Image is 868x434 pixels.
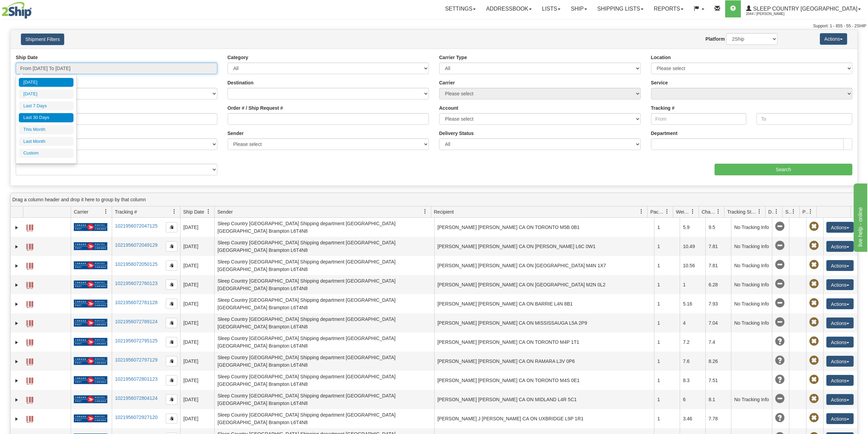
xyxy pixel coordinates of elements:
[654,275,680,294] td: 1
[809,356,819,365] span: Pickup Not Assigned
[680,371,705,390] td: 8.3
[654,352,680,371] td: 1
[809,279,819,289] span: Pickup Not Assigned
[13,416,20,422] a: Expand
[214,371,434,390] td: Sleep Country [GEOGRAPHIC_DATA] Shipping department [GEOGRAPHIC_DATA] [GEOGRAPHIC_DATA] Brampton ...
[705,390,731,409] td: 8.1
[826,298,854,309] button: Actions
[705,218,731,237] td: 9.5
[537,0,566,17] a: Lists
[100,206,112,217] a: Carrier filter column settings
[434,237,654,256] td: [PERSON_NAME] [PERSON_NAME] CA ON [PERSON_NAME] L6C 0W1
[166,222,177,232] button: Copy to clipboard
[74,223,107,231] img: 20 - Canada Post
[115,357,158,363] a: 1021956072797129
[654,218,680,237] td: 1
[775,394,785,404] span: No Tracking Info
[731,218,772,237] td: No Tracking Info
[651,130,678,137] label: Department
[166,413,177,424] button: Copy to clipboard
[74,280,107,289] img: 20 - Canada Post
[13,377,20,384] a: Expand
[166,260,177,271] button: Copy to clipboard
[805,206,816,217] a: Pickup Status filter column settings
[214,275,434,294] td: Sleep Country [GEOGRAPHIC_DATA] Shipping department [GEOGRAPHIC_DATA] [GEOGRAPHIC_DATA] Brampton ...
[434,409,654,428] td: [PERSON_NAME] J [PERSON_NAME] CA ON UXBRIDGE L9P 1R1
[180,409,214,428] td: [DATE]
[166,394,177,405] button: Copy to clipboard
[13,339,20,346] a: Expand
[680,218,705,237] td: 5.9
[826,317,854,328] button: Actions
[746,11,797,17] span: 2044 / [PERSON_NAME]
[826,222,854,233] button: Actions
[19,125,73,134] li: This Month
[775,413,785,423] span: Unknown
[180,313,214,333] td: [DATE]
[214,390,434,409] td: Sleep Country [GEOGRAPHIC_DATA] Shipping department [GEOGRAPHIC_DATA] [GEOGRAPHIC_DATA] Brampton ...
[705,36,725,42] label: Platform
[727,208,757,215] span: Tracking Status
[183,208,204,215] span: Ship Date
[676,208,690,215] span: Weight
[21,33,64,45] button: Shipment Filters
[809,260,819,270] span: Pickup Not Assigned
[771,206,782,217] a: Delivery Status filter column settings
[651,113,747,125] input: From
[826,241,854,252] button: Actions
[74,299,107,308] img: 20 - Canada Post
[440,0,481,17] a: Settings
[180,352,214,371] td: [DATE]
[754,206,765,217] a: Tracking Status filter column settings
[809,375,819,384] span: Pickup Not Assigned
[74,395,107,404] img: 20 - Canada Post
[775,337,785,346] span: Unknown
[419,206,431,217] a: Sender filter column settings
[434,371,654,390] td: [PERSON_NAME] [PERSON_NAME] CA ON TORONTO M4S 0E1
[649,0,689,17] a: Reports
[826,375,854,386] button: Actions
[13,320,20,327] a: Expand
[680,390,705,409] td: 6
[654,237,680,256] td: 1
[715,164,852,175] input: Search
[636,206,647,217] a: Recipient filter column settings
[228,105,283,111] label: Order # / Ship Request #
[434,218,654,237] td: [PERSON_NAME] [PERSON_NAME] CA ON TORONTO M5B 0B1
[592,0,649,17] a: Shipping lists
[651,79,668,86] label: Service
[731,313,772,333] td: No Tracking Info
[166,356,177,366] button: Copy to clipboard
[654,390,680,409] td: 1
[19,113,73,122] li: Last 30 Days
[180,275,214,294] td: [DATE]
[180,256,214,275] td: [DATE]
[26,221,33,232] a: Label
[775,356,785,365] span: Unknown
[654,313,680,333] td: 1
[775,241,785,250] span: No Tracking Info
[826,413,854,424] button: Actions
[214,256,434,275] td: Sleep Country [GEOGRAPHIC_DATA] Shipping department [GEOGRAPHIC_DATA] [GEOGRAPHIC_DATA] Brampton ...
[680,294,705,313] td: 5.16
[809,413,819,423] span: Pickup Not Assigned
[680,256,705,275] td: 10.56
[713,206,724,217] a: Charge filter column settings
[481,0,537,17] a: Addressbook
[705,371,731,390] td: 7.51
[705,409,731,428] td: 7.78
[217,208,233,215] span: Sender
[19,78,73,87] li: [DATE]
[166,280,177,290] button: Copy to clipboard
[26,298,33,309] a: Label
[74,242,107,250] img: 20 - Canada Post
[26,317,33,328] a: Label
[751,6,857,12] span: Sleep Country [GEOGRAPHIC_DATA]
[26,241,33,252] a: Label
[19,149,73,158] li: Custom
[705,237,731,256] td: 7.81
[26,375,33,385] a: Label
[203,206,214,217] a: Ship Date filter column settings
[826,356,854,367] button: Actions
[26,336,33,347] a: Label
